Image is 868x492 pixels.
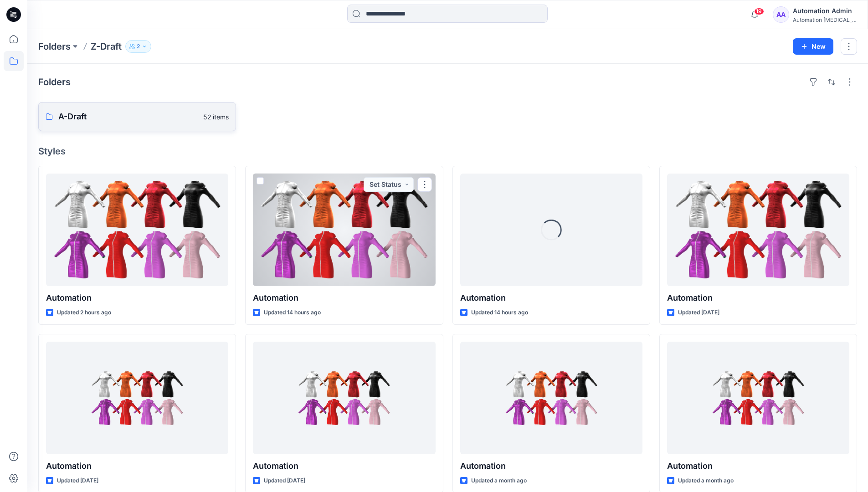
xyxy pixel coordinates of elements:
p: Updated [DATE] [678,308,719,318]
a: Automation [460,342,642,454]
p: Updated 14 hours ago [471,308,528,318]
p: 2 [137,41,140,51]
p: Automation [667,292,849,304]
div: Automation Admin [793,5,857,16]
a: Automation [667,342,849,454]
a: Automation [46,174,228,286]
p: A-Draft [58,110,198,123]
p: Automation [46,460,228,472]
p: Automation [46,292,228,304]
p: Automation [460,460,642,472]
p: Updated 14 hours ago [264,308,321,318]
button: New [793,38,833,55]
h4: Styles [38,146,857,157]
h4: Folders [38,77,71,87]
p: Automation [667,460,849,472]
a: A-Draft52 items [38,102,236,131]
div: Automation [MEDICAL_DATA]... [793,16,857,23]
a: Folders [38,40,71,53]
a: Automation [667,174,849,286]
p: Automation [460,292,642,304]
p: Updated a month ago [471,476,527,486]
p: Updated a month ago [678,476,734,486]
p: Updated 2 hours ago [57,308,111,318]
div: AA [773,6,789,23]
p: Automation [253,460,435,472]
button: 2 [125,40,151,53]
p: Automation [253,292,435,304]
p: 52 items [203,112,229,122]
a: Automation [253,174,435,286]
span: 19 [754,8,764,15]
a: Automation [46,342,228,454]
p: Z-Draft [91,40,122,53]
p: Updated [DATE] [57,476,98,486]
p: Updated [DATE] [264,476,305,486]
a: Automation [253,342,435,454]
